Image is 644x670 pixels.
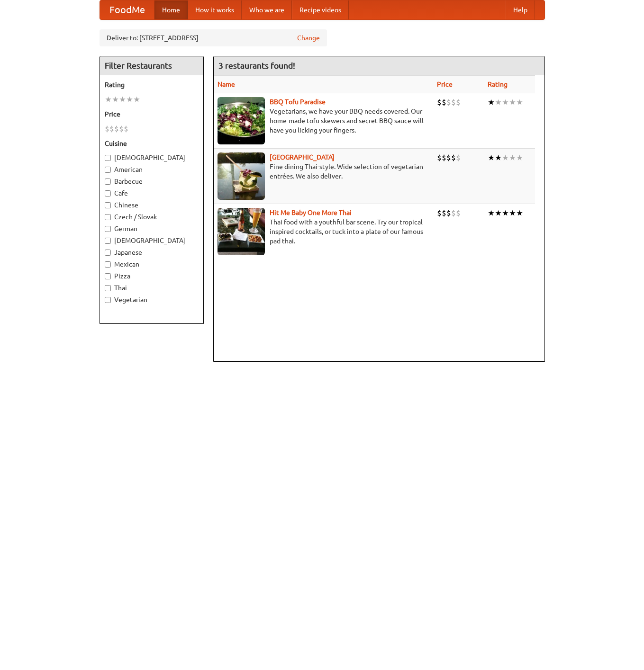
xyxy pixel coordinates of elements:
[105,283,199,293] label: Thai
[509,152,516,163] li: ★
[446,152,451,163] li: $
[133,94,140,105] li: ★
[488,152,495,163] li: ★
[105,200,199,210] label: Chinese
[105,295,199,304] label: Vegetarian
[114,124,119,134] li: $
[105,212,199,222] label: Czech / Slovak
[509,208,516,218] li: ★
[451,208,456,218] li: $
[100,56,203,75] h4: Filter Restaurants
[105,273,111,279] input: Pizza
[126,94,133,105] li: ★
[451,97,456,107] li: $
[437,152,442,163] li: $
[218,107,430,135] p: Vegetarians, we have your BBQ needs covered. Our home-made tofu skewers and secret BBQ sauce will...
[105,297,111,303] input: Vegetarian
[270,98,326,106] a: BBQ Tofu Paradise
[109,124,114,134] li: $
[495,152,502,163] li: ★
[105,94,112,105] li: ★
[488,80,508,88] a: Rating
[488,208,495,218] li: ★
[270,153,335,161] a: [GEOGRAPHIC_DATA]
[509,97,516,107] li: ★
[456,152,461,163] li: $
[502,208,509,218] li: ★
[105,261,111,268] input: Mexican
[105,167,111,173] input: American
[105,226,111,232] input: German
[112,94,119,105] li: ★
[105,250,111,256] input: Japanese
[446,97,451,107] li: $
[119,94,126,105] li: ★
[297,33,320,43] a: Change
[442,97,446,107] li: $
[105,153,199,162] label: [DEMOGRAPHIC_DATA]
[488,97,495,107] li: ★
[105,188,199,198] label: Cafe
[105,179,111,185] input: Barbecue
[218,162,430,181] p: Fine dining Thai-style. Wide selection of vegetarian entrées. We also deliver.
[218,152,265,200] img: satay.jpg
[437,80,453,88] a: Price
[516,152,523,163] li: ★
[451,152,456,163] li: $
[495,97,502,107] li: ★
[218,208,265,255] img: babythai.jpg
[270,209,352,216] a: Hit Me Baby One More Thai
[456,208,461,218] li: $
[105,80,199,89] h5: Rating
[100,0,154,19] a: FoodMe
[124,124,128,134] li: $
[105,124,109,134] li: $
[105,285,111,291] input: Thai
[105,190,111,197] input: Cafe
[516,208,523,218] li: ★
[188,0,242,19] a: How it works
[105,155,111,161] input: [DEMOGRAPHIC_DATA]
[105,259,199,269] label: Mexican
[442,152,446,163] li: $
[502,97,509,107] li: ★
[105,165,199,174] label: American
[105,177,199,186] label: Barbecue
[242,0,292,19] a: Who we are
[105,248,199,257] label: Japanese
[105,271,199,281] label: Pizza
[218,61,295,70] ng-pluralize: 3 restaurants found!
[105,214,111,220] input: Czech / Slovak
[119,124,124,134] li: $
[442,208,446,218] li: $
[105,109,199,119] h5: Price
[456,97,461,107] li: $
[105,202,111,208] input: Chinese
[516,97,523,107] li: ★
[218,217,430,246] p: Thai food with a youthful bar scene. Try our tropical inspired cocktails, or tuck into a plate of...
[437,97,442,107] li: $
[154,0,188,19] a: Home
[105,139,199,148] h5: Cuisine
[502,152,509,163] li: ★
[292,0,349,19] a: Recipe videos
[105,236,199,245] label: [DEMOGRAPHIC_DATA]
[218,80,235,88] a: Name
[446,208,451,218] li: $
[100,29,327,46] div: Deliver to: [STREET_ADDRESS]
[105,238,111,244] input: [DEMOGRAPHIC_DATA]
[437,208,442,218] li: $
[495,208,502,218] li: ★
[218,97,265,144] img: tofuparadise.jpg
[105,224,199,233] label: German
[506,0,535,19] a: Help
